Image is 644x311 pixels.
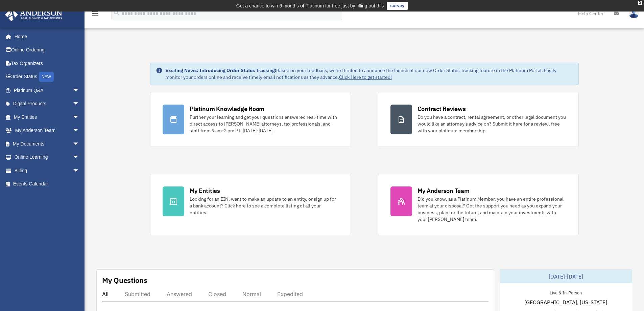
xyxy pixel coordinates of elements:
[5,110,90,124] a: My Entitiesarrow_drop_down
[524,298,607,306] span: [GEOGRAPHIC_DATA], [US_STATE]
[150,92,351,147] a: Platinum Knowledge Room Further your learning and get your questions answered real-time with dire...
[277,291,303,297] div: Expedited
[638,1,642,5] div: close
[73,110,86,124] span: arrow_drop_down
[5,151,90,164] a: Online Learningarrow_drop_down
[418,186,470,195] div: My Anderson Team
[190,114,338,134] div: Further your learning and get your questions answered real-time with direct access to [PERSON_NAM...
[5,30,86,43] a: Home
[113,9,120,17] i: search
[91,9,99,18] i: menu
[378,92,579,147] a: Contract Reviews Do you have a contract, rental agreement, or other legal document you would like...
[242,291,261,297] div: Normal
[5,97,90,111] a: Digital Productsarrow_drop_down
[378,174,579,235] a: My Anderson Team Did you know, as a Platinum Member, you have an entire professional team at your...
[629,8,639,18] img: User Pic
[73,151,86,164] span: arrow_drop_down
[167,291,192,297] div: Answered
[418,114,566,134] div: Do you have a contract, rental agreement, or other legal document you would like an attorney's ad...
[5,57,90,70] a: Tax Organizers
[165,67,573,81] div: Based on your feedback, we're thrilled to announce the launch of our new Order Status Tracking fe...
[5,124,90,137] a: My Anderson Teamarrow_drop_down
[102,275,147,285] div: My Questions
[165,67,276,73] strong: Exciting News: Introducing Order Status Tracking!
[73,164,86,178] span: arrow_drop_down
[125,291,150,297] div: Submitted
[190,196,338,216] div: Looking for an EIN, want to make an update to an entity, or sign up for a bank account? Click her...
[418,196,566,223] div: Did you know, as a Platinum Member, you have an entire professional team at your disposal? Get th...
[190,186,220,195] div: My Entities
[3,8,64,21] img: Anderson Advisors Platinum Portal
[73,84,86,97] span: arrow_drop_down
[5,137,90,151] a: My Documentsarrow_drop_down
[236,2,384,10] div: Get a chance to win 6 months of Platinum for free just by filling out this
[5,164,90,177] a: Billingarrow_drop_down
[91,12,99,18] a: menu
[5,43,90,57] a: Online Ordering
[208,291,226,297] div: Closed
[5,70,90,84] a: Order StatusNEW
[500,270,632,283] div: [DATE]-[DATE]
[190,105,265,113] div: Platinum Knowledge Room
[73,137,86,151] span: arrow_drop_down
[5,177,90,191] a: Events Calendar
[73,124,86,138] span: arrow_drop_down
[39,72,54,82] div: NEW
[339,74,392,80] a: Click Here to get started!
[150,174,351,235] a: My Entities Looking for an EIN, want to make an update to an entity, or sign up for a bank accoun...
[418,105,466,113] div: Contract Reviews
[544,289,587,296] div: Live & In-Person
[387,2,408,10] a: survey
[102,291,109,297] div: All
[73,97,86,111] span: arrow_drop_down
[5,84,90,97] a: Platinum Q&Aarrow_drop_down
